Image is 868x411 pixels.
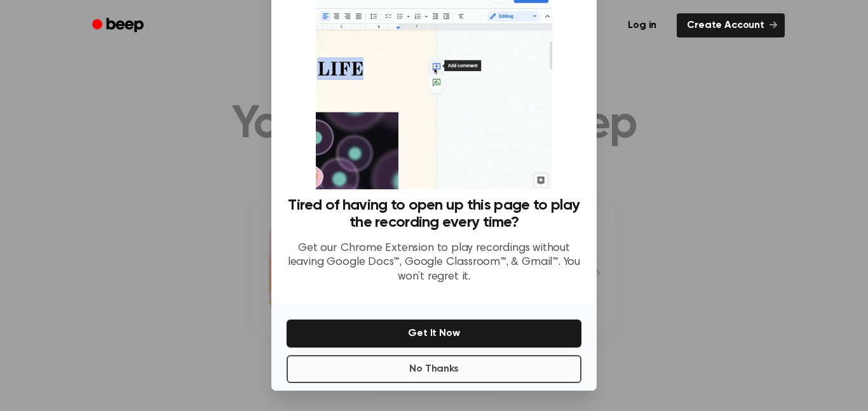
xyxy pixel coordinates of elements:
[287,355,581,383] button: No Thanks
[287,241,581,285] p: Get our Chrome Extension to play recordings without leaving Google Docs™, Google Classroom™, & Gm...
[615,11,669,40] a: Log in
[677,13,785,37] a: Create Account
[83,13,155,38] a: Beep
[287,320,581,347] button: Get It Now
[287,197,581,231] h3: Tired of having to open up this page to play the recording every time?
